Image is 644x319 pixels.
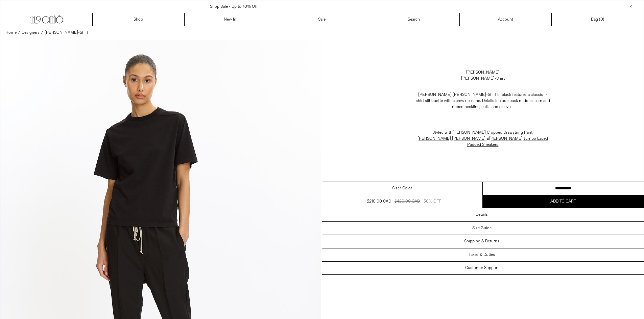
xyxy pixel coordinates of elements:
span: [PERSON_NAME]-Shirt [45,30,88,35]
a: Account [460,13,552,26]
a: Bag () [552,13,644,26]
h3: Shipping & Returns [464,239,499,244]
a: Shop Sale - Up to 70% Off [210,4,258,9]
span: / [41,30,43,36]
div: [PERSON_NAME]-Shirt [461,76,505,82]
span: 0 [600,17,603,22]
h3: Taxes & Duties [469,252,495,257]
h3: Details [476,212,488,217]
a: New In [185,13,277,26]
span: / [18,30,20,36]
a: Designers [22,30,40,36]
a: Shop [93,13,185,26]
span: Home [5,30,17,35]
a: [PERSON_NAME]-Shirt [45,30,88,36]
a: Sale [276,13,368,26]
button: Add to cart [483,195,644,208]
span: Styled with & [418,130,548,148]
h3: Size Guide [472,226,492,231]
span: Designers [22,30,40,35]
a: Search [368,13,460,26]
a: [PERSON_NAME] Jumbo Laced Padded Sneakers [467,136,548,148]
span: ) [600,17,604,23]
a: Home [5,30,17,36]
div: 50% OFF [424,198,441,205]
a: [PERSON_NAME] Cropped Drawstring Pant [452,130,532,135]
a: [PERSON_NAME] [PERSON_NAME] [418,136,485,141]
h3: Customer Support [465,266,499,270]
div: $420.00 CAD [395,198,420,205]
span: Size [392,185,400,191]
span: , [452,130,533,135]
div: $210.00 CAD [367,198,391,205]
a: [PERSON_NAME] [466,70,500,76]
span: / Color [400,185,412,191]
p: [PERSON_NAME] [PERSON_NAME]-Shirt in black features a classic T-shirt silhouette with a crew neck... [415,88,550,113]
span: Add to cart [550,199,576,204]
